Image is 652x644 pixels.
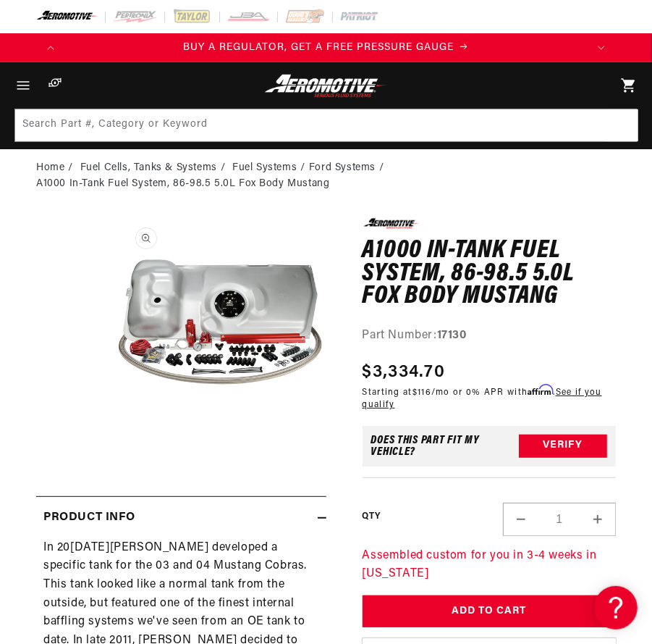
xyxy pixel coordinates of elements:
div: 1 of 4 [65,40,587,56]
li: A1000 In-Tank Fuel System, 86-98.5 5.0L Fox Body Mustang [36,176,330,192]
input: Search Part #, Category or Keyword [15,109,638,141]
li: Fuel Cells, Tanks & Systems [80,160,229,176]
nav: breadcrumbs [36,160,616,193]
li: Ford Systems [309,160,388,176]
a: Home [36,160,64,176]
a: Fuel Systems [232,160,297,176]
a: BUY A REGULATOR, GET A FREE PRESSURE GAUGE [65,40,587,56]
span: BUY A REGULATOR, GET A FREE PRESSURE GAUGE [184,42,454,53]
img: Aeromotive [262,74,390,98]
button: Add to Cart [363,595,617,628]
media-gallery: Gallery Viewer [36,218,326,468]
button: Search Part #, Category or Keyword [605,109,637,141]
div: Part Number: [363,327,617,346]
strong: 17130 [437,330,467,341]
h1: A1000 In-Tank Fuel System, 86-98.5 5.0L Fox Body Mustang [363,240,617,309]
summary: Product Info [36,497,326,539]
span: $3,334.70 [363,359,446,385]
label: QTY [363,511,381,523]
div: Announcement [65,40,587,56]
h2: Product Info [43,509,135,527]
summary: Menu [7,62,39,109]
button: Translation missing: en.sections.announcements.previous_announcement [36,33,65,62]
button: Translation missing: en.sections.announcements.next_announcement [587,33,616,62]
span: $116 [412,388,431,397]
p: Assembled custom for you in 3-4 weeks in [US_STATE] [363,547,617,584]
a: See if you qualify - Learn more about Affirm Financing (opens in modal) [363,388,602,409]
span: Affirm [528,385,553,396]
p: Starting at /mo or 0% APR with . [363,385,617,411]
button: Verify [519,435,607,458]
div: Does This part fit My vehicle? [371,435,520,458]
